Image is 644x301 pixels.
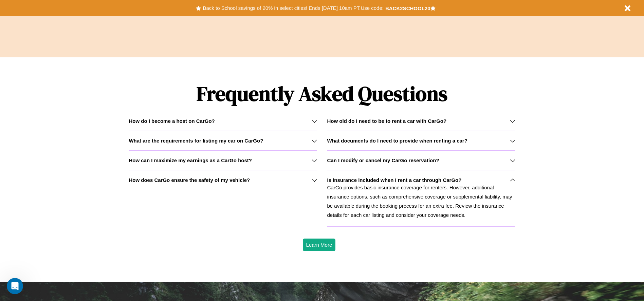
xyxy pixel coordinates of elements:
[327,177,462,183] h3: Is insurance included when I rent a car through CarGo?
[129,157,252,163] h3: How can I maximize my earnings as a CarGo host?
[327,138,467,144] h3: What documents do I need to provide when renting a car?
[129,118,215,124] h3: How do I become a host on CarGo?
[385,5,430,11] b: BACK2SCHOOL20
[129,177,250,183] h3: How does CarGo ensure the safety of my vehicle?
[129,76,515,111] h1: Frequently Asked Questions
[327,183,515,220] p: CarGo provides basic insurance coverage for renters. However, additional insurance options, such ...
[129,138,263,144] h3: What are the requirements for listing my car on CarGo?
[7,278,23,294] iframe: Intercom live chat
[327,157,439,163] h3: Can I modify or cancel my CarGo reservation?
[327,118,447,124] h3: How old do I need to be to rent a car with CarGo?
[303,239,336,251] button: Learn More
[201,3,385,13] button: Back to School savings of 20% in select cities! Ends [DATE] 10am PT.Use code:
